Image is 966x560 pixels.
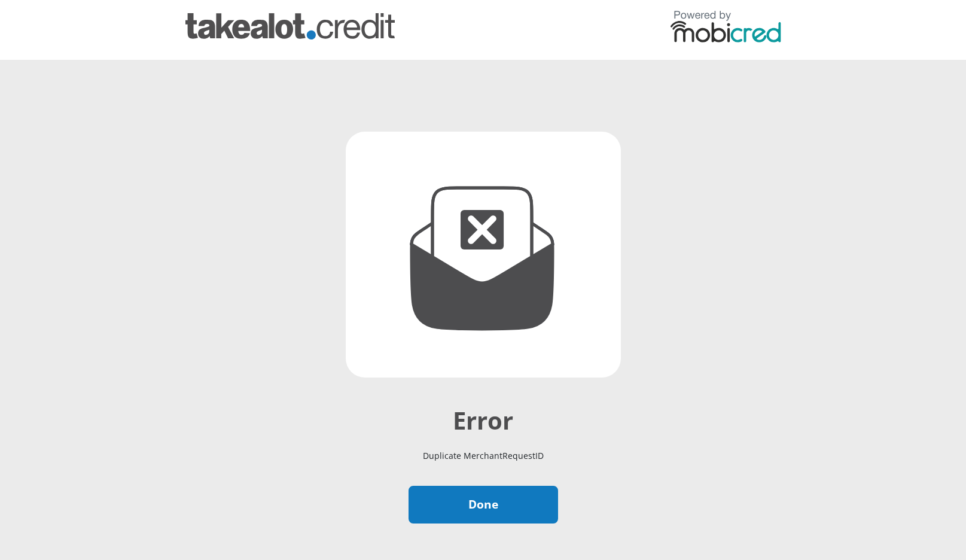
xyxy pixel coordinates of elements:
[151,406,815,435] h2: Error
[409,486,558,524] a: Done
[151,435,815,476] p: Duplicate MerchantRequestID
[671,10,781,42] img: powered by mobicred logo
[346,132,621,378] img: declined.svg
[185,13,395,39] img: takealot_credit logo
